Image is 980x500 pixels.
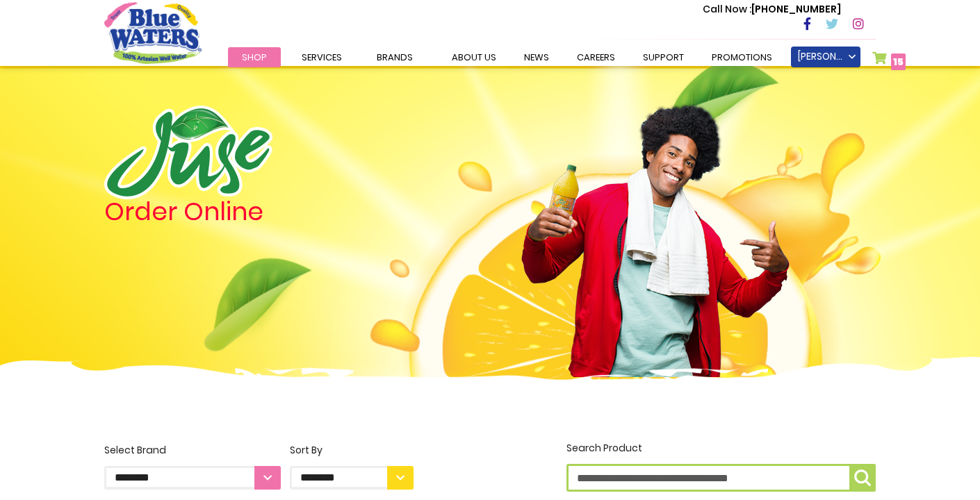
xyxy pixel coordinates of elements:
a: Promotions [698,47,786,67]
span: Brands [377,51,413,64]
span: Shop [242,51,267,64]
a: 15 [872,51,906,72]
select: Sort By [290,466,414,490]
a: store logo [104,2,202,63]
label: Select Brand [104,443,281,490]
button: Search Product [849,464,876,492]
span: Call Now : [703,2,751,16]
label: Search Product [566,441,876,492]
a: News [510,47,563,67]
input: Search Product [566,464,876,492]
select: Select Brand [104,466,281,490]
a: careers [563,47,629,67]
a: about us [438,47,510,67]
p: [PHONE_NUMBER] [703,2,841,17]
h4: Order Online [104,199,414,224]
a: [PERSON_NAME] [791,47,860,67]
span: 15 [893,55,904,69]
div: Sort By [290,443,414,458]
img: logo [104,106,272,199]
img: search-icon.png [854,469,871,486]
img: man.png [520,80,791,377]
a: support [629,47,698,67]
span: Services [302,51,342,64]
